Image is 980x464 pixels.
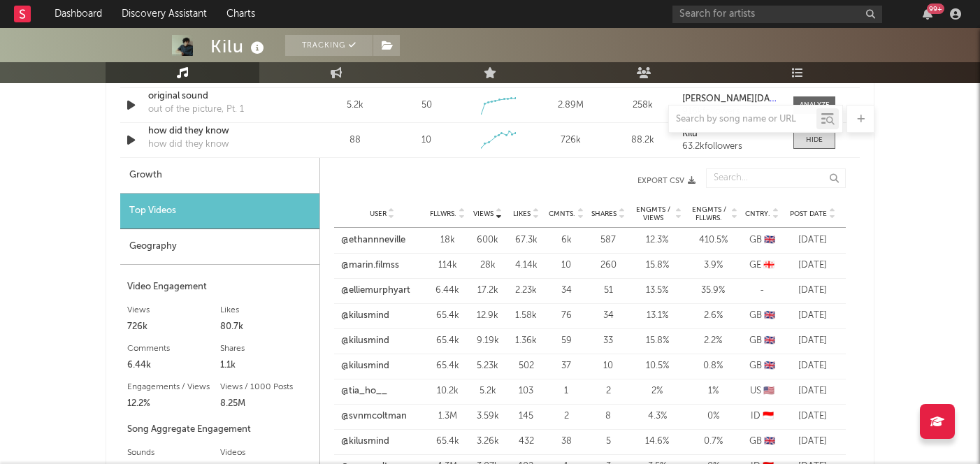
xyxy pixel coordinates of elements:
div: 5 [591,435,626,449]
div: 13.1 % [633,309,682,323]
span: Engmts / Views [633,205,673,222]
div: GB [744,359,779,373]
div: 99 + [927,3,944,14]
strong: Kilu [682,129,698,138]
div: 76 [549,309,584,323]
div: 12.2% [127,396,220,412]
div: Growth [120,158,319,194]
span: 🇬🇧 [764,361,775,370]
span: 🇬🇪 [763,261,774,270]
div: 59 [549,334,584,348]
button: Tracking [285,35,373,56]
div: [DATE] [786,334,839,348]
div: [DATE] [786,384,839,398]
div: 726k [127,319,220,335]
div: 34 [549,284,584,298]
div: Video Engagement [127,279,312,296]
div: [DATE] [786,233,839,247]
div: Likes [220,302,313,319]
div: Song Aggregate Engagement [127,421,312,438]
div: 1.3M [430,409,465,423]
div: 260 [591,259,626,273]
div: 35.9 % [689,284,737,298]
span: 🇬🇧 [764,311,775,320]
div: 726k [538,133,603,147]
div: 103 [510,384,542,398]
span: Fllwrs. [430,210,456,218]
div: 8.25M [220,396,313,412]
div: Videos [220,444,313,461]
a: @marin.filmss [341,259,399,273]
div: 88 [322,133,387,147]
span: 🇬🇧 [764,437,775,446]
div: 65.4k [430,359,465,373]
input: Search... [706,168,846,188]
div: [DATE] [786,359,839,373]
div: 1 % [689,384,737,398]
div: 4.3 % [633,409,682,423]
div: 0.8 % [689,359,737,373]
div: Views / 1000 Posts [220,379,313,396]
div: 12.3 % [633,233,682,247]
div: 0 % [689,409,737,423]
a: @kilusmind [341,359,389,373]
div: 50 [421,99,432,113]
div: Geography [120,229,319,265]
div: 34 [591,309,626,323]
div: Kilu [210,35,268,58]
a: @kilusmind [341,435,389,449]
input: Search by song name or URL [669,114,816,125]
span: Cmnts. [549,210,575,218]
div: 65.4k [430,435,465,449]
div: 145 [510,409,542,423]
div: how did they know [148,138,229,152]
div: 33 [591,334,626,348]
div: 600k [472,233,503,247]
div: Shares [220,340,313,357]
div: GB [744,435,779,449]
div: 14.6 % [633,435,682,449]
div: 410.5 % [689,233,737,247]
div: 10 [591,359,626,373]
input: Search for artists [672,6,882,23]
div: 2 [549,409,584,423]
div: 18k [430,233,465,247]
div: 2.2 % [689,334,737,348]
div: 13.5 % [633,284,682,298]
div: 8 [591,409,626,423]
div: Engagements / Views [127,379,220,396]
div: 65.4k [430,309,465,323]
div: 6k [549,233,584,247]
div: 5.2k [322,99,387,113]
div: 17.2k [472,284,503,298]
div: [DATE] [786,409,839,423]
div: US [744,384,779,398]
a: @kilusmind [341,309,389,323]
div: 6.44k [127,357,220,374]
div: 502 [510,359,542,373]
button: 99+ [923,8,932,20]
div: 2.89M [538,99,603,113]
a: @svnmcoltman [341,409,407,423]
span: Shares [591,210,617,218]
div: 2 [591,384,626,398]
div: 114k [430,259,465,273]
a: @kilusmind [341,334,389,348]
div: 2 % [633,384,682,398]
div: GB [744,233,779,247]
div: 432 [510,435,542,449]
span: 🇬🇧 [764,235,775,245]
span: 🇺🇸 [763,386,774,396]
div: 5.2k [472,384,503,398]
div: GB [744,334,779,348]
div: 5.23k [472,359,503,373]
div: out of the picture, Pt. 1 [148,103,244,117]
span: Likes [513,210,531,218]
div: ID [744,409,779,423]
div: 10 [421,133,431,147]
div: [DATE] [786,259,839,273]
span: Post Date [790,210,827,218]
div: 37 [549,359,584,373]
div: 2.23k [510,284,542,298]
div: GB [744,309,779,323]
